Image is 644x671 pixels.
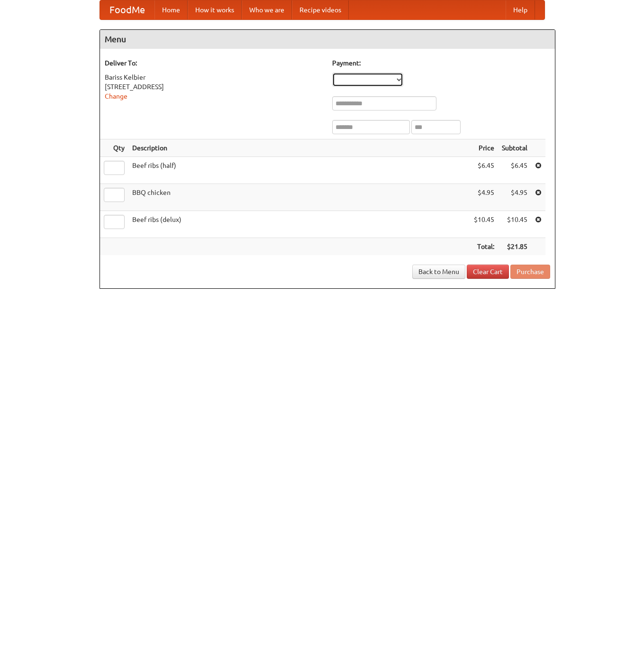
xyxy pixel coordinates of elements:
td: $6.45 [498,157,531,184]
h4: Menu [100,30,555,49]
div: Bariss Kelbier [105,73,323,82]
td: Beef ribs (delux) [128,211,470,238]
td: Beef ribs (half) [128,157,470,184]
td: $6.45 [470,157,498,184]
h5: Deliver To: [105,58,323,68]
a: How it works [188,0,242,19]
td: BBQ chicken [128,184,470,211]
h5: Payment: [332,58,550,68]
a: Recipe videos [292,0,349,19]
th: Total: [470,238,498,256]
a: FoodMe [100,0,154,19]
a: Home [154,0,188,19]
th: Qty [100,139,128,157]
a: Help [506,0,535,19]
a: Who we are [242,0,292,19]
th: Price [470,139,498,157]
td: $4.95 [498,184,531,211]
a: Back to Menu [412,265,465,279]
td: $10.45 [498,211,531,238]
td: $10.45 [470,211,498,238]
th: Subtotal [498,139,531,157]
td: $4.95 [470,184,498,211]
div: [STREET_ADDRESS] [105,82,323,92]
a: Change [105,92,127,100]
button: Purchase [510,265,550,279]
a: Clear Cart [467,265,509,279]
th: $21.85 [498,238,531,256]
th: Description [128,139,470,157]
